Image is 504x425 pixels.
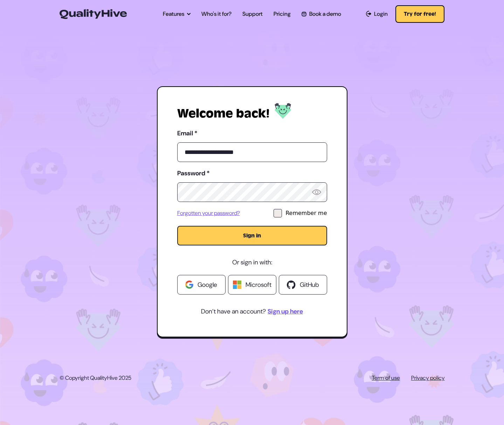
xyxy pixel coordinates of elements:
h1: Welcome back! [177,107,269,121]
img: Reveal Password [312,189,321,195]
a: Microsoft [228,275,276,295]
button: Sign in [177,226,327,245]
a: GitHub [279,275,327,295]
img: Book a QualityHive Demo [302,12,306,16]
a: Book a demo [302,10,341,18]
button: Try for free! [395,5,444,23]
img: Windows [233,281,241,289]
label: Password * [177,168,327,179]
a: Login [366,10,388,18]
a: Pricing [274,10,291,18]
img: QualityHive - Bug Tracking Tool [60,9,127,19]
a: Sign up here [268,306,303,317]
span: GitHub [300,280,319,290]
p: Don’t have an account? [177,306,327,317]
img: Log in to QualityHive [275,103,291,119]
img: Google [185,281,193,289]
a: Features [163,10,191,18]
img: Github [287,281,296,289]
span: Login [374,10,388,18]
a: Who's it for? [201,10,232,18]
p: © Copyright QualityHive 2025 [60,374,131,382]
a: Support [242,10,263,18]
a: Forgotten your password? [177,209,240,217]
a: Google [177,275,226,295]
a: Term of use [372,374,400,382]
span: Microsoft [246,280,271,290]
div: Remember me [285,209,327,217]
p: Or sign in with: [177,257,327,268]
span: Google [198,280,217,290]
a: Privacy policy [411,374,445,382]
label: Email * [177,128,327,139]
